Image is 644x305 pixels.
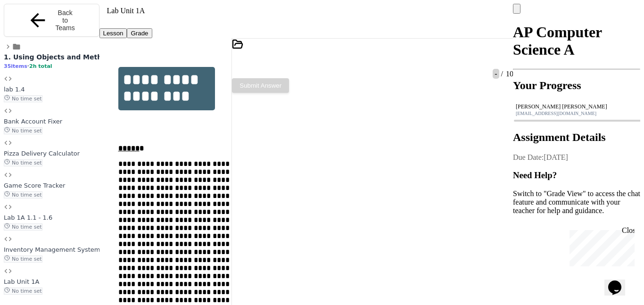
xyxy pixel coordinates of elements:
[4,4,99,37] button: Back to Teams
[4,86,25,93] span: lab 1.4
[513,153,544,161] span: Due Date:
[4,288,42,295] span: No time set
[4,95,42,102] span: No time set
[516,103,637,110] div: [PERSON_NAME] [PERSON_NAME]
[4,278,39,285] span: Lab Unit 1A
[4,127,42,134] span: No time set
[516,111,637,116] div: [EMAIL_ADDRESS][DOMAIN_NAME]
[504,70,513,78] span: 10
[501,70,503,78] span: /
[4,246,100,253] span: Inventory Management System
[4,159,42,166] span: No time set
[4,63,27,69] span: 35 items
[29,63,52,69] span: 2h total
[604,267,635,296] iframe: chat widget
[544,153,568,161] span: [DATE]
[4,4,65,60] div: Chat with us now!Close
[4,191,42,198] span: No time set
[127,28,152,38] button: Grade
[513,170,640,181] h3: Need Help?
[27,63,29,69] span: •
[513,190,640,215] p: Switch to "Grade View" to access the chat feature and communicate with your teacher for help and ...
[4,256,42,263] span: No time set
[513,24,640,58] h1: AP Computer Science A
[239,82,281,89] span: Submit Answer
[4,182,65,189] span: Game Score Tracker
[99,28,127,38] button: Lesson
[566,226,635,266] iframe: chat widget
[513,79,640,92] h2: Your Progress
[4,53,115,61] span: 1. Using Objects and Methods
[4,150,80,157] span: Pizza Delivery Calculator
[513,4,640,14] div: My Account
[4,223,42,231] span: No time set
[4,214,52,221] span: Lab 1A 1.1 - 1.6
[232,78,289,93] button: Submit Answer
[107,7,145,15] span: Lab Unit 1A
[54,9,76,32] span: Back to Teams
[493,69,499,79] span: -
[4,118,62,125] span: Bank Account Fixer
[513,131,640,144] h2: Assignment Details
